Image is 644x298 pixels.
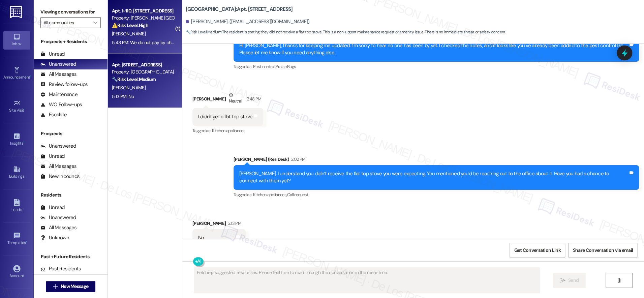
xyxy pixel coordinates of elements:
div: Unanswered [40,61,76,68]
div: All Messages [40,71,76,78]
strong: 🔧 Risk Level: Medium [112,76,156,82]
a: Buildings [3,163,30,182]
div: All Messages [40,224,76,231]
span: • [26,239,27,244]
span: Praise , [275,64,287,69]
div: 2:48 PM [245,95,261,102]
span: • [24,107,25,112]
div: Unanswered [40,214,76,221]
div: Residents [34,191,108,199]
button: New Message [46,281,96,292]
a: Insights • [3,130,30,149]
i:  [560,278,565,283]
label: Viewing conversations for [40,7,101,17]
div: Property: [GEOGRAPHIC_DATA] [112,68,174,76]
i:  [616,278,621,283]
div: Tagged as: [234,62,639,71]
img: ResiDesk Logo [10,6,24,18]
div: Apt. [STREET_ADDRESS] [112,61,174,68]
div: [PERSON_NAME], I understand you didn’t receive the flat top stove you were expecting. You mention... [239,170,628,185]
div: Unread [40,204,65,211]
div: Unknown [40,234,69,241]
span: New Message [61,283,88,290]
div: Unanswered [40,143,76,150]
span: Bugs [287,64,296,69]
div: Past + Future Residents [34,253,108,260]
div: Tagged as: [234,190,639,200]
strong: ⚠️ Risk Level: High [112,22,148,28]
div: Neutral [227,92,243,106]
div: Property: [PERSON_NAME][GEOGRAPHIC_DATA] Apartments [112,14,174,22]
div: [PERSON_NAME] [192,92,263,108]
div: Apt. 1~110, [STREET_ADDRESS] [112,7,174,14]
button: Share Conversation via email [569,243,637,258]
i:  [53,284,58,289]
span: Share Conversation via email [573,247,633,254]
div: [PERSON_NAME]. ([EMAIL_ADDRESS][DOMAIN_NAME]) [186,18,310,25]
div: Tagged as: [192,126,263,136]
a: Account [3,263,30,281]
span: Send [568,277,579,284]
div: No [198,234,204,241]
div: 5:43 PM: We do not pay by check EVER ONLINE ONLY! [112,39,219,46]
div: Review follow-ups [40,81,88,88]
div: [PERSON_NAME] (ResiDesk) [234,156,639,165]
div: WO Follow-ups [40,101,82,108]
div: Unread [40,51,65,58]
div: Maintenance [40,91,78,98]
button: Send [553,273,586,288]
button: Get Conversation Link [510,243,565,258]
span: Pest control , [253,64,276,69]
i:  [93,20,97,25]
div: Past Residents [40,265,81,272]
div: 5:13 PM [226,220,241,227]
div: [PERSON_NAME] [192,220,246,229]
textarea: Fetching suggested responses. Please feel free to read through the conversation in the meantime. [194,268,540,293]
div: Prospects [34,130,108,137]
span: Call request [287,192,308,198]
a: Site Visit • [3,97,30,116]
div: I didn't get a flat top stove [198,113,252,120]
div: Hi [PERSON_NAME], thanks for keeping me updated. I’m sorry to hear no one has been by yet. I chec... [239,42,628,57]
strong: 🔧 Risk Level: Medium [186,29,221,35]
span: Kitchen appliances [212,128,245,133]
div: Unread [40,153,65,160]
a: Inbox [3,31,30,49]
a: Leads [3,197,30,215]
b: [GEOGRAPHIC_DATA]: Apt. [STREET_ADDRESS] [186,6,293,13]
span: : The resident is stating they did not receive a flat top stove. This is a non-urgent maintenance... [186,29,505,36]
span: [PERSON_NAME] [112,31,146,37]
span: Get Conversation Link [514,247,560,254]
span: [PERSON_NAME] [112,85,146,91]
div: Prospects + Residents [34,38,108,45]
div: All Messages [40,163,76,170]
span: Kitchen appliances , [253,192,287,198]
div: 5:13 PM: No [112,93,134,99]
input: All communities [43,17,90,28]
div: Escalate [40,111,67,118]
a: Templates • [3,230,30,248]
span: • [23,140,24,145]
div: New Inbounds [40,173,80,180]
span: • [30,74,31,79]
div: 5:02 PM [289,156,305,163]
